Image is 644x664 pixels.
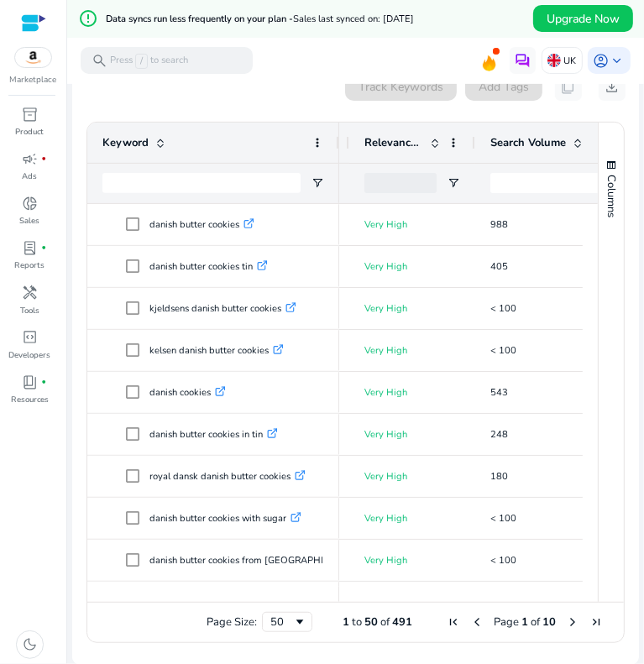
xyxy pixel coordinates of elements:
[490,554,516,567] span: < 100
[22,285,38,301] span: handyman
[149,249,268,284] p: danish butter cookies tin
[343,614,349,630] span: 1
[364,614,378,630] span: 50
[364,375,460,410] p: Very High
[352,614,362,630] span: to
[311,176,324,190] button: Open Filter Menu
[364,501,460,536] p: Very High
[106,13,414,24] h5: Data syncs run less frequently on your plan -
[364,459,460,494] p: Very High
[102,173,301,193] input: Keyword Filter Input
[10,74,57,86] p: Marketplace
[207,614,257,630] div: Page Size:
[293,13,414,25] span: Sales last synced on: [DATE]
[364,207,460,242] p: Very High
[9,349,51,361] p: Developers
[364,585,460,620] p: Very High
[41,245,46,250] span: fiber_manual_record
[547,54,561,67] img: uk.svg
[23,170,38,182] p: Ads
[149,291,296,326] p: kjeldsens danish butter cookies
[448,615,461,629] div: First Page
[262,612,312,632] div: Page Size
[149,375,226,410] p: danish cookies
[364,135,423,150] span: Relevance Score
[563,46,576,76] p: UK
[149,207,254,242] p: danish butter cookies
[41,156,46,161] span: fiber_manual_record
[471,615,484,629] div: Previous Page
[78,8,98,29] mat-icon: error_outline
[490,260,508,273] span: 405
[495,614,520,630] span: Page
[22,107,38,123] span: inventory_2
[41,379,46,384] span: fiber_manual_record
[149,417,278,452] p: danish butter cookies in tin
[22,196,38,212] span: donut_small
[610,53,626,69] span: keyboard_arrow_down
[604,79,620,95] span: download
[22,240,38,256] span: lab_profile
[149,459,306,494] p: royal dansk danish butter cookies
[547,10,620,28] span: Upgrade Now
[490,344,516,357] span: < 100
[149,543,378,578] p: danish butter cookies from [GEOGRAPHIC_DATA]
[490,135,566,150] span: Search Volume
[149,501,301,536] p: danish butter cookies with sugar
[364,333,460,368] p: Very High
[20,215,40,227] p: Sales
[490,218,508,231] span: 988
[22,374,38,390] span: book_4
[533,5,633,32] button: Upgrade Now
[531,614,541,630] span: of
[22,151,38,167] span: campaign
[110,54,188,69] p: Press to search
[490,302,516,315] span: < 100
[522,614,529,630] span: 1
[392,614,412,630] span: 491
[490,512,516,525] span: < 100
[447,176,460,190] button: Open Filter Menu
[567,615,580,629] div: Next Page
[490,470,508,483] span: 180
[15,48,51,68] img: amazon.svg
[605,175,620,217] span: Columns
[594,53,610,69] span: account_circle
[22,636,38,652] span: dark_mode
[16,126,45,138] p: Product
[135,54,148,69] span: /
[364,291,460,326] p: Very High
[149,585,278,620] p: danish butter cookies 5 lbs
[15,259,45,271] p: Reports
[490,173,605,193] input: Search Volume Filter Input
[102,135,149,150] span: Keyword
[22,329,38,345] span: code_blocks
[364,249,460,284] p: Very High
[270,614,293,630] div: 50
[11,394,49,405] p: Resources
[149,333,284,368] p: kelsen danish butter cookies
[490,428,508,441] span: 248
[543,614,557,630] span: 10
[590,615,604,629] div: Last Page
[92,53,107,69] span: search
[490,386,508,399] span: 543
[20,305,39,316] p: Tools
[380,614,390,630] span: of
[364,417,460,452] p: Very High
[364,543,460,578] p: Very High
